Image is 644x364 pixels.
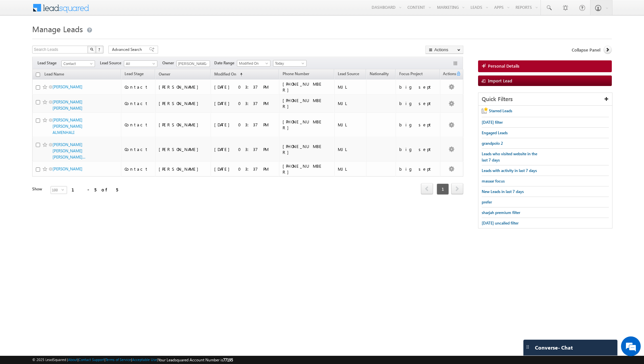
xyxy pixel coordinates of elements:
[338,84,363,90] div: MJL
[489,108,512,113] span: Starred Leads
[370,71,389,76] span: Nationality
[482,221,518,225] span: [DATE] uncalled filter
[338,146,363,152] div: MJL
[53,99,82,111] a: [PERSON_NAME] [PERSON_NAME]
[283,81,325,93] div: [PHONE_NUMBER]
[159,146,208,152] div: [PERSON_NAME]
[125,84,152,90] div: Contact
[223,357,233,362] span: 77195
[214,100,276,106] div: [DATE] 03:37 PM
[525,344,530,350] img: carter-drag
[482,200,492,204] span: prefer
[125,166,152,172] div: Contact
[237,60,270,67] a: Modified On
[125,71,144,76] span: Lead Stage
[283,119,325,131] div: [PHONE_NUMBER]
[61,60,95,67] a: Contact
[100,60,124,66] span: Lead Source
[176,60,210,67] input: Type to Search
[273,60,305,66] span: Today
[159,100,208,106] div: [PERSON_NAME]
[283,163,325,175] div: [PHONE_NUMBER]
[51,186,61,194] span: 100
[53,118,82,135] a: [PERSON_NAME] [PERSON_NAME] ALMENHALI
[273,60,307,67] a: Today
[396,70,426,79] a: Focus Project
[399,100,437,106] div: big sept
[283,71,309,76] span: Phone Number
[159,84,208,90] div: [PERSON_NAME]
[572,47,600,53] span: Collapse Panel
[338,122,363,128] div: MJL
[283,143,325,155] div: [PHONE_NUMBER]
[61,188,67,191] span: select
[132,357,157,362] a: Acceptable Use
[124,61,155,67] span: All
[399,122,437,128] div: big sept
[214,122,276,128] div: [DATE] 03:37 PM
[53,84,82,89] a: [PERSON_NAME]
[482,151,537,162] span: Leads who visited website in the last 7 days
[32,186,45,192] div: Show
[366,70,392,79] a: Nationality
[279,70,312,79] a: Phone Number
[96,46,103,54] button: ?
[32,24,83,34] span: Manage Leads
[79,357,104,362] a: Contact Support
[32,357,233,363] span: © 2025 LeadSquared | | | | |
[237,60,268,66] span: Modified On
[482,141,503,146] span: grandpolo 2
[105,357,131,362] a: Terms of Service
[90,48,93,51] img: Search
[482,210,520,215] span: sharjah premium filter
[338,166,363,172] div: MJL
[98,47,101,52] span: ?
[211,70,246,79] a: Modified On (sorted ascending)
[68,357,78,362] a: About
[338,100,363,106] div: MJL
[451,183,463,194] span: next
[338,71,359,76] span: Lead Source
[399,84,437,90] div: big sept
[201,61,209,67] a: Show All Items
[399,166,437,172] div: big sept
[482,130,508,135] span: Engaged Leads
[451,184,463,194] a: next
[125,146,152,152] div: Contact
[488,78,512,83] span: Import Lead
[214,146,276,152] div: [DATE] 03:37 PM
[421,183,433,194] span: prev
[53,142,85,160] a: [PERSON_NAME] [PERSON_NAME] [PERSON_NAME]...
[399,146,437,152] div: big sept
[62,61,93,67] span: Contact
[283,97,325,109] div: [PHONE_NUMBER]
[334,70,362,79] a: Lead Source
[425,46,463,54] button: Actions
[125,100,152,106] div: Contact
[482,189,524,194] span: New Leads in last 7 days
[237,72,242,77] span: (sorted ascending)
[482,120,503,125] span: [DATE] filter
[112,47,144,53] span: Advanced Search
[214,60,237,66] span: Date Range
[159,72,170,76] span: Owner
[482,179,505,183] span: masaar focus
[399,71,423,76] span: Focus Project
[482,168,537,173] span: Leads with activity in last 7 days
[159,166,208,172] div: [PERSON_NAME]
[159,122,208,128] div: [PERSON_NAME]
[125,122,152,128] div: Contact
[162,60,176,66] span: Owner
[37,60,61,66] span: Lead Stage
[158,357,233,362] span: Your Leadsquared Account Number is
[41,71,67,79] a: Lead Name
[36,73,40,77] input: Check all records
[535,345,573,351] span: Converse - Chat
[72,186,118,193] div: 1 - 5 of 5
[121,70,147,79] a: Lead Stage
[488,63,519,69] span: Personal Details
[478,60,612,72] a: Personal Details
[440,70,456,79] span: Actions
[421,184,433,194] a: prev
[478,93,612,106] div: Quick Filters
